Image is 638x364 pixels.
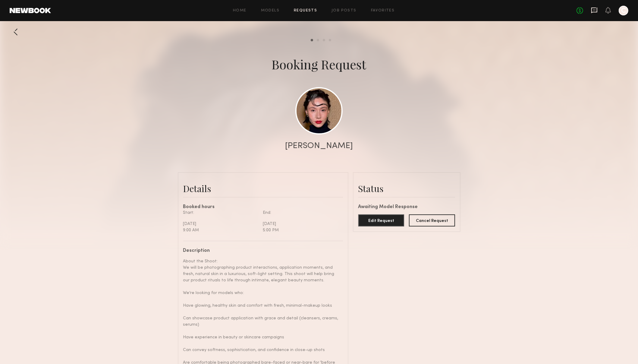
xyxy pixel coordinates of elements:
[263,210,338,216] div: End:
[332,9,357,13] a: Job Posts
[183,227,259,233] div: 9:00 AM
[358,182,455,195] div: Status
[183,210,259,216] div: Start:
[294,9,317,13] a: Requests
[272,56,366,73] div: Booking Request
[261,9,279,13] a: Models
[358,205,455,210] div: Awaiting Model Response
[183,205,343,210] div: Booked hours
[371,9,395,13] a: Favorites
[183,221,259,227] div: [DATE]
[263,221,338,227] div: [DATE]
[183,248,338,253] div: Description
[183,182,343,195] div: Details
[409,214,455,226] button: Cancel Request
[233,9,247,13] a: Home
[285,142,353,150] div: [PERSON_NAME]
[263,227,338,233] div: 5:00 PM
[619,6,628,15] a: C
[358,214,404,226] button: Edit Request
